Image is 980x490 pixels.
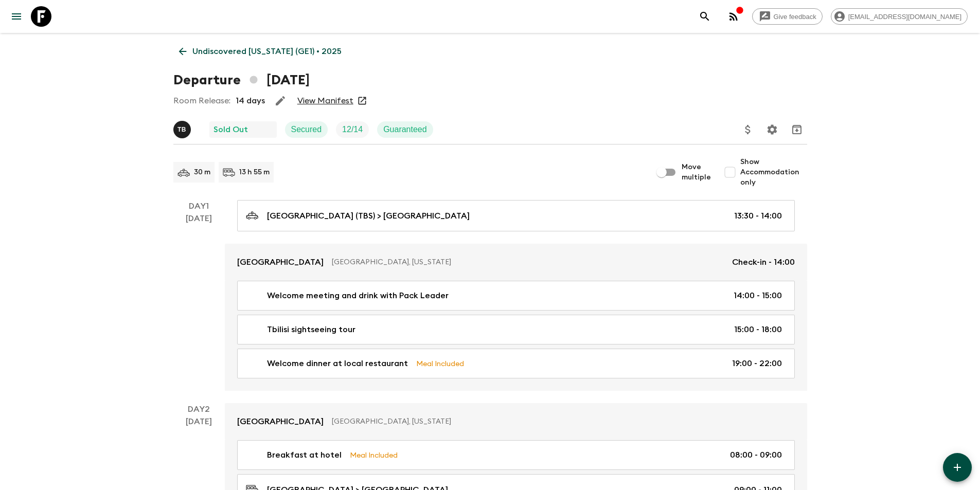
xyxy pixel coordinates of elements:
[173,41,347,62] a: Undiscovered [US_STATE] (GE1) • 2025
[225,403,807,440] a: [GEOGRAPHIC_DATA][GEOGRAPHIC_DATA], [US_STATE]
[239,167,270,177] p: 13 h 55 m
[752,8,823,25] a: Give feedback
[173,200,225,212] p: Day 1
[843,13,967,21] span: [EMAIL_ADDRESS][DOMAIN_NAME]
[694,6,715,27] button: search adventures
[738,119,758,140] button: Update Price, Early Bird Discount and Costs
[732,357,782,370] p: 19:00 - 22:00
[267,210,470,222] p: [GEOGRAPHIC_DATA] (TBS) > [GEOGRAPHIC_DATA]
[237,415,324,428] p: [GEOGRAPHIC_DATA]
[213,123,248,136] p: Sold Out
[267,449,342,461] p: Breakfast at hotel
[787,119,807,140] button: Archive (Completed, Cancelled or Unsynced Departures only)
[267,323,355,336] p: Tbilisi sightseeing tour
[173,95,230,107] p: Room Release:
[237,200,795,231] a: [GEOGRAPHIC_DATA] (TBS) > [GEOGRAPHIC_DATA]13:30 - 14:00
[732,256,795,268] p: Check-in - 14:00
[192,45,342,58] p: Undiscovered [US_STATE] (GE1) • 2025
[350,449,398,461] p: Meal Included
[173,403,225,415] p: Day 2
[177,125,186,134] p: T B
[768,13,822,21] span: Give feedback
[291,123,322,136] p: Secured
[734,289,782,302] p: 14:00 - 15:00
[336,121,369,138] div: Trip Fill
[740,157,807,188] span: Show Accommodation only
[730,449,782,461] p: 08:00 - 09:00
[285,121,328,138] div: Secured
[762,119,782,140] button: Settings
[267,357,408,370] p: Welcome dinner at local restaurant
[237,281,795,311] a: Welcome meeting and drink with Pack Leader14:00 - 15:00
[194,167,210,177] p: 30 m
[831,8,968,25] div: [EMAIL_ADDRESS][DOMAIN_NAME]
[237,349,795,378] a: Welcome dinner at local restaurantMeal Included19:00 - 22:00
[383,123,427,136] p: Guaranteed
[173,70,310,90] h1: Departure [DATE]
[237,315,795,344] a: Tbilisi sightseeing tour15:00 - 18:00
[186,212,212,391] div: [DATE]
[682,162,711,183] span: Move multiple
[342,123,363,136] p: 12 / 14
[236,95,265,107] p: 14 days
[173,124,193,132] span: Tamar Bulbulashvili
[332,257,724,267] p: [GEOGRAPHIC_DATA], [US_STATE]
[225,244,807,281] a: [GEOGRAPHIC_DATA][GEOGRAPHIC_DATA], [US_STATE]Check-in - 14:00
[237,256,324,268] p: [GEOGRAPHIC_DATA]
[734,210,782,222] p: 13:30 - 14:00
[6,6,27,27] button: menu
[173,121,193,138] button: TB
[237,440,795,470] a: Breakfast at hotelMeal Included08:00 - 09:00
[416,358,464,369] p: Meal Included
[734,323,782,336] p: 15:00 - 18:00
[297,96,353,106] a: View Manifest
[332,416,787,427] p: [GEOGRAPHIC_DATA], [US_STATE]
[267,289,449,302] p: Welcome meeting and drink with Pack Leader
